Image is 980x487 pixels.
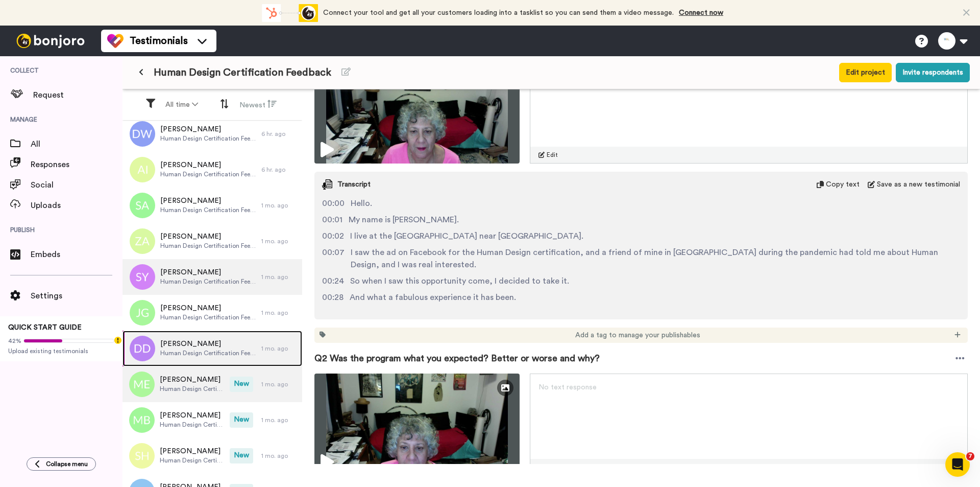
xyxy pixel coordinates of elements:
[122,188,302,223] a: [PERSON_NAME]Human Design Certification Feedback1 mo. ago
[160,410,225,421] span: [PERSON_NAME]
[262,4,318,22] div: animation
[261,344,297,353] div: 1 mo. ago
[160,456,225,465] span: Human Design Certification Feedback
[31,179,122,191] span: Social
[33,89,122,101] span: Request
[8,347,114,355] span: Upload existing testimonials
[314,374,520,476] img: 6d803cdc-a636-48cc-9eaa-f166be82e7e7-thumbnail_full-1755048232.jpg
[12,34,89,48] img: bj-logo-header-white.svg
[351,246,960,271] span: I saw the ad on Facebook for the Human Design certification, and a friend of mine in [GEOGRAPHIC_...
[113,336,122,345] div: Tooltip anchor
[966,452,974,460] span: 7
[31,199,122,212] span: Uploads
[538,384,597,391] span: No text response
[160,313,256,321] span: Human Design Certification Feedback
[261,166,297,174] div: 6 hr. ago
[230,377,253,392] span: New
[122,116,302,152] a: [PERSON_NAME]Human Design Certification Feedback6 hr. ago
[31,248,122,261] span: Embeds
[160,349,256,357] span: Human Design Certification Feedback
[160,339,256,349] span: [PERSON_NAME]
[261,237,297,245] div: 1 mo. ago
[130,336,155,361] img: dd.png
[46,460,88,468] span: Collapse menu
[314,351,600,365] span: Q2 Was the program what you expected? Better or worse and why?
[160,385,225,393] span: Human Design Certification Feedback
[322,197,345,210] span: 00:00
[261,416,297,424] div: 1 mo. ago
[129,443,155,469] img: sh.png
[322,230,344,242] span: 00:02
[547,463,558,471] span: Edit
[129,372,155,397] img: me.png
[130,34,188,48] span: Testimonials
[160,196,256,206] span: [PERSON_NAME]
[337,179,371,190] span: Transcript
[322,246,345,271] span: 00:07
[159,96,204,114] button: All time
[130,264,155,290] img: sy.png
[160,375,225,385] span: [PERSON_NAME]
[122,152,302,188] a: [PERSON_NAME]Human Design Certification Feedback6 hr. ago
[160,170,256,178] span: Human Design Certification Feedback
[839,63,892,82] button: Edit project
[350,275,569,287] span: So when I saw this opportunity come, I decided to take it.
[122,438,302,474] a: [PERSON_NAME]Human Design Certification FeedbackNew1 mo. ago
[130,228,155,254] img: za.png
[322,214,342,226] span: 00:01
[129,407,155,433] img: mb.png
[160,446,225,456] span: [PERSON_NAME]
[160,267,256,277] span: [PERSON_NAME]
[322,275,344,287] span: 00:24
[8,324,82,331] span: QUICK START GUIDE
[351,197,372,210] span: Hello.
[27,457,96,471] button: Collapse menu
[160,160,256,170] span: [PERSON_NAME]
[160,277,256,286] span: Human Design Certification Feedback
[160,231,256,242] span: [PERSON_NAME]
[122,295,302,331] a: [PERSON_NAME]Human Design Certification Feedback1 mo. ago
[31,158,122,171] span: Responses
[261,309,297,317] div: 1 mo. ago
[261,380,297,388] div: 1 mo. ago
[160,206,256,214] span: Human Design Certification Feedback
[8,337,21,345] span: 42%
[826,179,860,190] span: Copy text
[322,179,332,190] img: transcript.svg
[261,201,297,210] div: 1 mo. ago
[31,138,122,150] span: All
[547,151,558,159] span: Edit
[130,121,155,147] img: dw.png
[679,9,723,16] a: Connect now
[160,303,256,313] span: [PERSON_NAME]
[314,61,520,164] img: fa810d94-72b3-4618-8f08-875d50287e67-thumbnail_full-1755048141.jpg
[350,291,516,304] span: And what a fabulous experience it has been.
[160,134,256,143] span: Human Design Certification Feedback
[107,33,124,49] img: tm-color.svg
[322,291,344,304] span: 00:28
[130,300,155,326] img: jg.png
[154,65,331,80] span: Human Design Certification Feedback
[877,179,960,190] span: Save as a new testimonial
[261,452,297,460] div: 1 mo. ago
[160,421,225,429] span: Human Design Certification Feedback
[350,230,583,242] span: I live at the [GEOGRAPHIC_DATA] near [GEOGRAPHIC_DATA].
[122,223,302,259] a: [PERSON_NAME]Human Design Certification Feedback1 mo. ago
[130,157,155,182] img: ai.png
[230,448,253,463] span: New
[261,273,297,281] div: 1 mo. ago
[122,366,302,402] a: [PERSON_NAME]Human Design Certification FeedbackNew1 mo. ago
[122,402,302,438] a: [PERSON_NAME]Human Design Certification FeedbackNew1 mo. ago
[160,124,256,134] span: [PERSON_NAME]
[323,9,674,16] span: Connect your tool and get all your customers loading into a tasklist so you can send them a video...
[230,412,253,428] span: New
[122,259,302,295] a: [PERSON_NAME]Human Design Certification Feedback1 mo. ago
[130,193,155,218] img: sa.png
[31,290,122,302] span: Settings
[233,95,283,114] button: Newest
[945,452,970,477] iframe: Intercom live chat
[122,331,302,366] a: [PERSON_NAME]Human Design Certification Feedback1 mo. ago
[261,130,297,138] div: 6 hr. ago
[575,330,700,340] span: Add a tag to manage your publishables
